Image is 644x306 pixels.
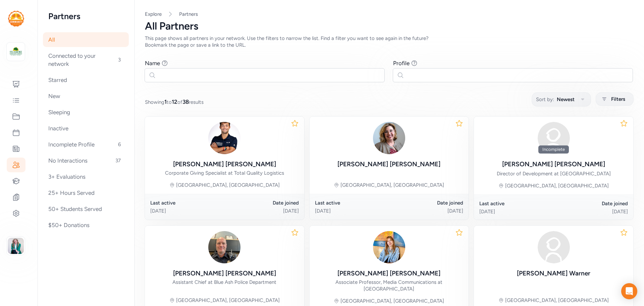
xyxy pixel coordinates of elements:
div: Inactive [43,121,129,136]
div: [DATE] [224,208,299,214]
nav: Breadcrumb [145,11,633,17]
div: Associate Professor, Media Communications at [GEOGRAPHIC_DATA] [315,279,464,292]
div: [PERSON_NAME] Warner [517,269,590,278]
div: [GEOGRAPHIC_DATA], [GEOGRAPHIC_DATA] [340,182,444,188]
div: 3+ Evaluations [43,169,129,184]
div: Date joined [389,200,463,206]
div: This page shows all partners in your network. Use the filters to narrow the list. Find a filter y... [145,35,445,48]
div: [PERSON_NAME] [PERSON_NAME] [173,269,276,278]
img: 4PyKxRZnTti6KjHCQmEv [373,122,405,154]
span: 38 [182,98,189,105]
button: Sort by:Newest [532,92,591,106]
img: MFjDx2xBQGWB04h2EUE9 [208,231,240,263]
div: New [43,89,129,103]
img: avatar38fbb18c.svg [538,231,570,263]
div: [GEOGRAPHIC_DATA], [GEOGRAPHIC_DATA] [176,182,280,188]
img: logo [8,11,24,27]
span: 6 [115,140,123,148]
div: Name [145,59,160,67]
span: Showing to of results [145,98,204,106]
div: Sleeping [43,105,129,120]
div: Starred [43,73,129,87]
div: 25+ Hours Served [43,185,129,200]
div: [DATE] [150,208,224,214]
div: All [43,32,129,47]
div: [DATE] [479,208,553,215]
div: [PERSON_NAME] [PERSON_NAME] [337,269,440,278]
img: 0OctVZFXRkWhox2lZA7A [373,231,405,263]
span: Newest [557,95,575,103]
img: logo [8,44,23,59]
img: PwVGwpG4Qn2VizLpTnOW [208,122,240,154]
div: All Partners [145,20,633,32]
div: Incomplete [538,145,569,154]
div: Corporate Giving Specialist at Total Quality Logistics [165,170,284,176]
div: Director of Development at [GEOGRAPHIC_DATA] [497,170,611,177]
div: $50+ Donations [43,218,129,232]
div: [GEOGRAPHIC_DATA], [GEOGRAPHIC_DATA] [176,297,280,304]
div: [GEOGRAPHIC_DATA], [GEOGRAPHIC_DATA] [505,297,609,304]
span: 1 [164,98,167,105]
img: avatar38fbb18c.svg [538,122,570,154]
span: 37 [113,157,123,165]
div: Profile [393,59,410,67]
a: Partners [179,11,198,17]
div: Last active [479,200,553,207]
div: [GEOGRAPHIC_DATA], [GEOGRAPHIC_DATA] [505,182,609,189]
div: [DATE] [554,208,628,215]
a: Explore [145,11,162,17]
div: Last active [150,200,224,206]
div: [PERSON_NAME] [PERSON_NAME] [502,160,605,169]
div: Date joined [554,200,628,207]
div: No Interactions [43,153,129,168]
div: Date joined [224,200,299,206]
div: Connected to your network [43,48,129,71]
div: [GEOGRAPHIC_DATA], [GEOGRAPHIC_DATA] [340,298,444,304]
div: [PERSON_NAME] [PERSON_NAME] [337,160,440,169]
span: 3 [115,56,123,64]
div: Assistant Chief at Blue Ash Police Department [172,279,276,286]
div: [DATE] [315,208,389,214]
span: Sort by: [536,95,554,103]
h2: Partners [48,11,123,21]
div: Open Intercom Messenger [621,283,637,299]
div: [PERSON_NAME] [PERSON_NAME] [173,160,276,169]
div: [DATE] [389,208,463,214]
span: 12 [172,98,177,105]
div: Last active [315,200,389,206]
div: Incomplete Profile [43,137,129,152]
div: 50+ Students Served [43,202,129,216]
span: Filters [611,95,625,103]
